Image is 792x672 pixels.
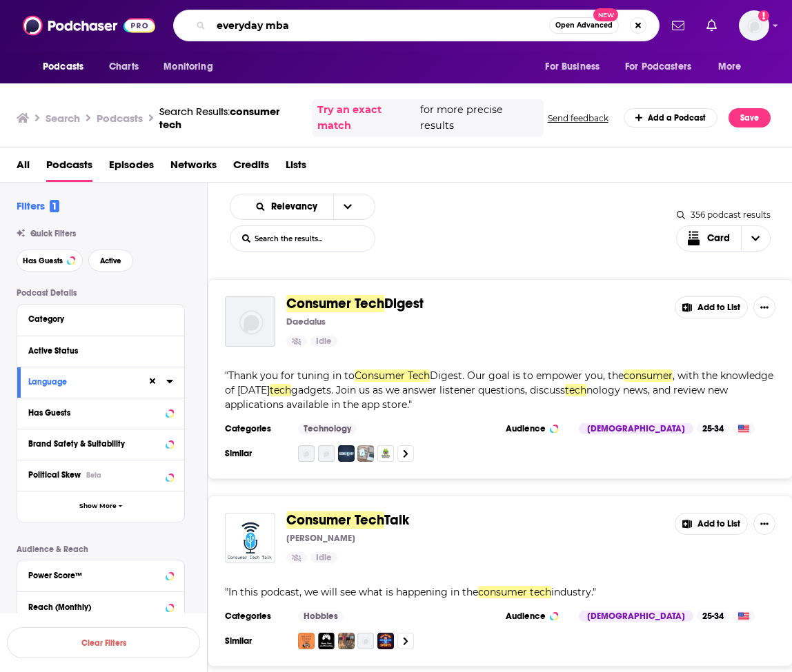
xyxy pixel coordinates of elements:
[7,627,200,658] button: Clear Filters
[430,369,624,382] span: Digest. Our goal is to empower you, the
[17,491,184,522] button: Show More
[291,384,565,396] span: gadgets. Join us as we answer listener questions, discuss
[17,250,83,272] button: Has Guests
[286,511,384,529] span: Consumer Tech
[230,194,375,220] h2: Choose List sort
[28,602,161,612] div: Reach (Monthly)
[225,423,287,434] h3: Categories
[316,551,332,565] span: Idle
[310,552,337,563] a: Idle
[739,10,769,41] button: Show profile menu
[666,14,690,37] a: Show notifications dropdown
[17,199,59,212] h2: Filters
[28,566,173,583] button: Power Score™
[100,257,121,265] span: Active
[286,154,306,182] a: Lists
[545,57,600,77] span: For Business
[23,257,63,265] span: Has Guests
[28,598,173,615] button: Reach (Monthly)
[30,229,76,238] span: Quick Filters
[624,108,718,128] a: Add a Podcast
[338,445,355,462] img: G33KOLOGY
[88,250,133,272] button: Active
[28,408,161,418] div: Has Guests
[707,234,730,243] span: Card
[377,633,394,649] a: Jake Wayne Sports
[46,154,92,182] a: Podcasts
[17,154,30,182] span: All
[109,57,139,77] span: Charts
[593,8,618,21] span: New
[697,611,729,622] div: 25-34
[384,295,424,312] span: Digest
[555,22,613,29] span: Open Advanced
[50,200,59,212] span: 1
[270,384,291,396] span: tech
[109,154,154,182] span: Episodes
[709,54,759,80] button: open menu
[28,404,173,421] button: Has Guests
[506,423,568,434] h3: Audience
[286,513,409,528] a: Consumer TechTalk
[286,296,424,312] a: Consumer TechDigest
[616,54,711,80] button: open menu
[357,445,374,462] img: BombAppromotion – Mobile App Promotion & Marketing
[225,611,287,622] h3: Categories
[310,336,337,347] a: Idle
[225,448,287,459] h3: Similar
[333,194,362,219] button: open menu
[100,54,147,80] a: Charts
[228,369,355,382] span: Thank you for tuning in to
[211,14,549,37] input: Search podcasts, credits, & more...
[79,502,117,510] span: Show More
[233,154,269,182] a: Credits
[173,10,660,41] div: Search podcasts, credits, & more...
[43,57,83,77] span: Podcasts
[28,470,81,480] span: Political Skew
[159,105,279,131] span: consumer tech
[739,10,769,41] span: Logged in as Society22
[298,633,315,649] a: Not Your Average Twink
[86,471,101,480] div: Beta
[243,202,333,212] button: open menu
[676,225,771,252] button: Choose View
[377,445,394,462] a: Szkoła Androida
[28,342,173,359] button: Active Status
[23,12,155,39] a: Podchaser - Follow, Share and Rate Podcasts
[625,57,691,77] span: For Podcasters
[170,154,217,182] a: Networks
[28,466,173,483] button: Political SkewBeta
[357,633,374,649] a: Paine To Purpose
[17,544,185,554] p: Audience & Reach
[478,586,551,598] span: consumer tech
[338,633,355,649] img: Lil yachty com up
[318,445,335,462] a: 1 Take Photography
[286,295,384,312] span: Consumer Tech
[677,210,771,220] div: 356 podcast results
[551,586,593,598] span: industry.
[28,310,173,327] button: Category
[225,369,773,411] span: " "
[225,635,287,646] h3: Similar
[549,17,619,34] button: Open AdvancedNew
[718,57,742,77] span: More
[164,57,212,77] span: Monitoring
[544,112,613,124] button: Send feedback
[28,314,164,324] div: Category
[298,445,315,462] img: TJR Podcast
[286,316,326,327] p: Daedalus
[298,611,344,622] a: Hobbies
[28,373,147,390] button: Language
[565,384,586,396] span: tech
[318,633,335,649] img: 3PN - Pixels Plots & Parenting Network
[753,296,775,318] button: Show More Button
[286,533,355,544] p: [PERSON_NAME]
[28,439,161,449] div: Brand Safety & Suitability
